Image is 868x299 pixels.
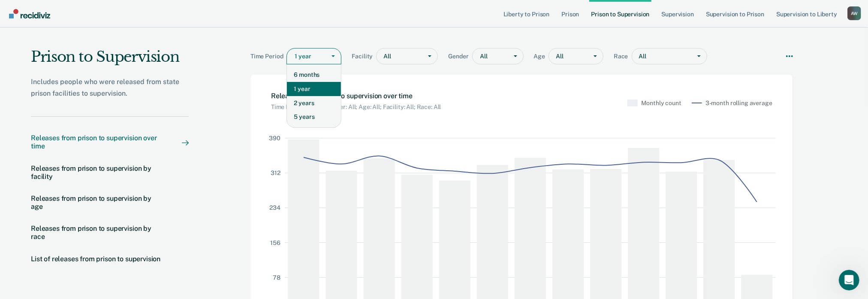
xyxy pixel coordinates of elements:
[271,92,441,111] h2: Chart: Releases from prison to supervision over time. Current filters: Time Period: 1 year; Gende...
[786,53,793,60] svg: More options
[448,53,472,60] span: Gender
[250,53,286,60] span: Time Period
[287,68,341,82] div: 6 months
[31,224,165,241] div: Releases from prison to supervision by race
[847,6,861,20] div: A W
[641,98,681,108] div: Monthly count
[271,100,441,111] div: Chart subtitle
[287,110,341,124] div: 5 years
[31,164,165,181] div: Releases from prison to supervision by facility
[377,50,422,63] div: All
[31,48,189,72] h1: Prison to Supervision
[614,53,631,60] span: Race
[847,6,861,20] button: Profile dropdown button
[31,255,160,263] div: List of releases from prison to supervision
[295,53,296,60] input: timePeriod
[31,134,165,150] div: Releases from prison to supervision over time
[480,53,482,60] input: gender
[839,270,859,290] iframe: Intercom live chat
[632,50,691,63] div: All
[287,96,341,110] div: 2 years
[549,50,588,63] div: All
[705,98,772,108] div: 3-month rolling average
[31,76,189,99] p: Includes people who were released from state prison facilities to supervision.
[31,134,189,290] nav: Chart navigation
[287,82,341,96] div: 1 year
[9,9,50,18] img: Recidiviz
[534,53,549,60] span: Age
[352,53,376,60] span: Facility
[31,194,165,211] div: Releases from prison to supervision by age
